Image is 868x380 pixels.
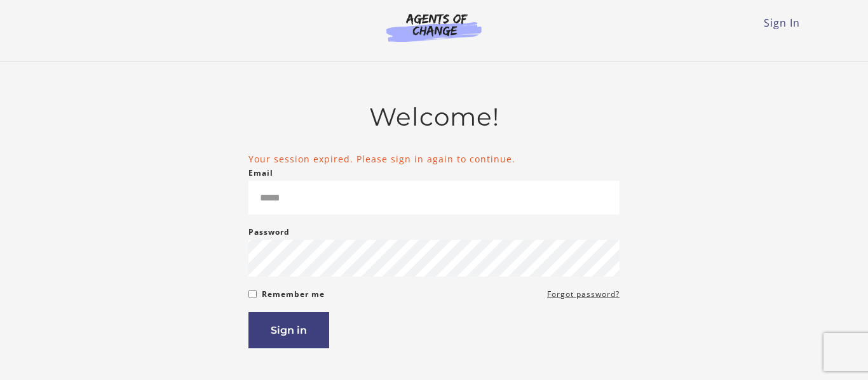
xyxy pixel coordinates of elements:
[262,287,325,302] label: Remember me
[248,312,329,348] button: Sign in
[547,287,620,302] a: Forgot password?
[248,225,290,240] label: Password
[764,16,800,30] a: Sign In
[373,13,495,42] img: Agents of Change Logo
[248,166,273,181] label: Email
[248,102,620,132] h2: Welcome!
[248,152,620,166] li: Your session expired. Please sign in again to continue.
